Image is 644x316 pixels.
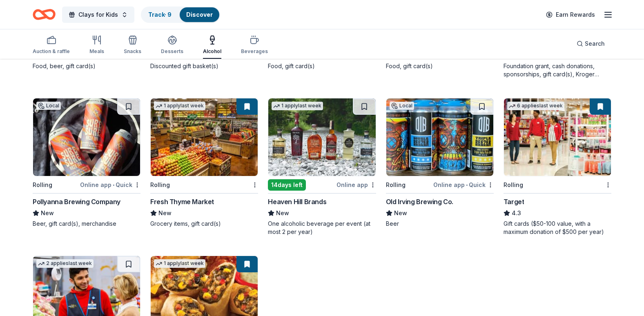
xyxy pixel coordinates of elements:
span: New [158,208,172,218]
div: Desserts [161,48,183,55]
div: Beverages [241,48,268,55]
img: Image for Heaven Hill Brands [268,98,375,176]
div: 1 apply last week [154,102,205,110]
div: Old Irving Brewing Co. [386,197,453,207]
a: Image for Heaven Hill Brands1 applylast week14days leftOnline appHeaven Hill BrandsNewOne alcohol... [268,98,376,236]
div: Alcohol [203,48,221,55]
a: Image for Old Irving Brewing Co.LocalRollingOnline app•QuickOld Irving Brewing Co.NewBeer [386,98,494,228]
span: • [113,182,114,188]
a: Image for Fresh Thyme Market1 applylast weekRollingFresh Thyme MarketNewGrocery items, gift card(s) [150,98,258,228]
div: Food, beer, gift card(s) [33,62,140,70]
button: Snacks [124,32,141,59]
div: Grocery items, gift card(s) [150,220,258,228]
div: Beer, gift card(s), merchandise [33,220,140,228]
button: Clays for Kids [62,7,134,23]
img: Image for Fresh Thyme Market [151,98,258,176]
button: Search [570,36,611,52]
div: 1 apply last week [272,102,323,110]
a: Discover [186,11,213,18]
span: New [41,208,54,218]
div: Local [390,102,414,110]
div: Meals [89,48,104,55]
div: Rolling [150,180,170,190]
div: Discounted gift basket(s) [150,62,258,70]
div: Rolling [386,180,406,190]
span: New [394,208,407,218]
div: 6 applies last week [507,102,564,110]
div: Target [504,197,524,207]
div: One alcoholic beverage per event (at most 2 per year) [268,220,376,236]
a: Track· 9 [148,11,172,18]
span: • [466,182,468,188]
img: Image for Pollyanna Brewing Company [33,98,140,176]
div: Food, gift card(s) [268,62,376,70]
span: Clays for Kids [78,10,118,20]
div: Local [36,102,61,110]
div: Pollyanna Brewing Company [33,197,120,207]
div: Rolling [33,180,52,190]
div: Gift cards ($50-100 value, with a maximum donation of $500 per year) [504,220,611,236]
button: Alcohol [203,32,221,59]
img: Image for Target [504,98,611,176]
div: Rolling [504,180,523,190]
span: 4.3 [512,208,521,218]
div: Snacks [124,48,141,55]
div: 14 days left [268,179,306,191]
div: Online app Quick [433,180,494,190]
a: Earn Rewards [541,7,600,22]
button: Desserts [161,32,183,59]
div: Beer [386,220,494,228]
button: Auction & raffle [33,32,70,59]
div: Online app [336,180,376,190]
a: Image for Pollyanna Brewing CompanyLocalRollingOnline app•QuickPollyanna Brewing CompanyNewBeer, ... [33,98,140,228]
div: Auction & raffle [33,48,70,55]
span: New [276,208,289,218]
div: Foundation grant, cash donations, sponsorships, gift card(s), Kroger products [504,62,611,78]
div: Food, gift card(s) [386,62,494,70]
div: Heaven Hill Brands [268,197,326,207]
button: Track· 9Discover [141,7,220,23]
div: Online app Quick [80,180,140,190]
a: Home [33,5,56,24]
div: 1 apply last week [154,259,205,268]
div: 2 applies last week [36,259,94,268]
span: Search [585,39,605,49]
img: Image for Old Irving Brewing Co. [386,98,493,176]
a: Image for Target6 applieslast weekRollingTarget4.3Gift cards ($50-100 value, with a maximum donat... [504,98,611,236]
button: Beverages [241,32,268,59]
div: Fresh Thyme Market [150,197,214,207]
button: Meals [89,32,104,59]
